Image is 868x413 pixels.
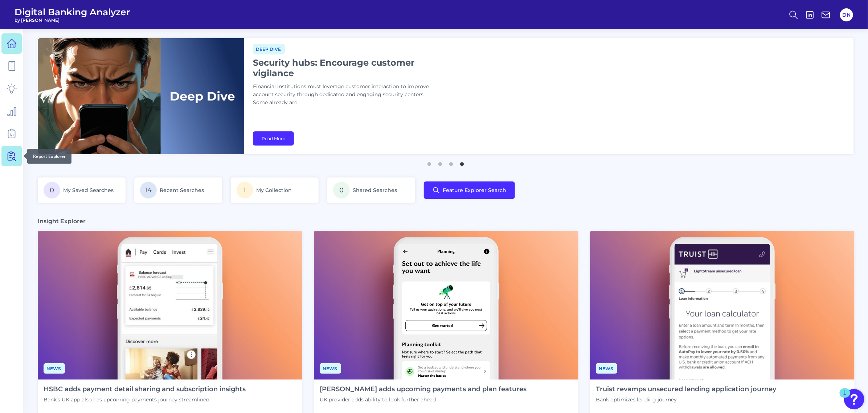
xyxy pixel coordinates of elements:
[596,396,776,403] p: Bank optimizes lending journey
[63,187,114,193] span: My Saved Searches
[320,365,341,372] a: News
[840,8,853,21] button: DN
[458,159,466,166] button: 4
[320,396,527,403] p: UK provider adds ability to look further ahead
[231,177,319,203] a: 1My Collection
[843,393,847,402] div: 1
[253,57,434,78] h1: Security hubs: Encourage customer vigilance
[134,177,222,203] a: 14Recent Searches
[15,7,130,17] span: Digital Banking Analyzer
[327,177,415,203] a: 0Shared Searches
[596,365,617,372] a: News
[596,385,776,393] h4: Truist revamps unsecured lending application journey
[320,363,341,374] span: News
[253,44,285,54] span: Deep dive
[38,217,86,225] h3: Insight Explorer
[253,45,285,52] a: Deep dive
[424,181,515,199] button: Feature Explorer Search
[314,231,578,380] img: News - Phone (4).png
[256,187,292,193] span: My Collection
[38,231,302,380] img: News - Phone.png
[160,187,204,193] span: Recent Searches
[437,159,444,166] button: 2
[44,182,60,199] span: 0
[253,83,434,107] p: Financial institutions must leverage customer interaction to improve account security through ded...
[38,177,126,203] a: 0My Saved Searches
[38,38,244,154] img: bannerImg
[44,363,65,374] span: News
[27,149,71,164] div: Report Explorer
[844,389,864,409] button: Open Resource Center, 1 new notification
[443,187,506,193] span: Feature Explorer Search
[320,385,527,393] h4: [PERSON_NAME] adds upcoming payments and plan features
[44,396,246,403] p: Bank’s UK app also has upcoming payments journey streamlined
[447,159,455,166] button: 3
[44,385,246,393] h4: HSBC adds payment detail sharing and subscription insights
[44,365,65,372] a: News
[426,159,433,166] button: 1
[353,187,397,193] span: Shared Searches
[596,363,617,374] span: News
[590,231,855,380] img: News - Phone (3).png
[333,182,350,199] span: 0
[15,17,130,23] span: by [PERSON_NAME]
[140,182,157,199] span: 14
[253,131,294,146] a: Read More
[237,182,253,199] span: 1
